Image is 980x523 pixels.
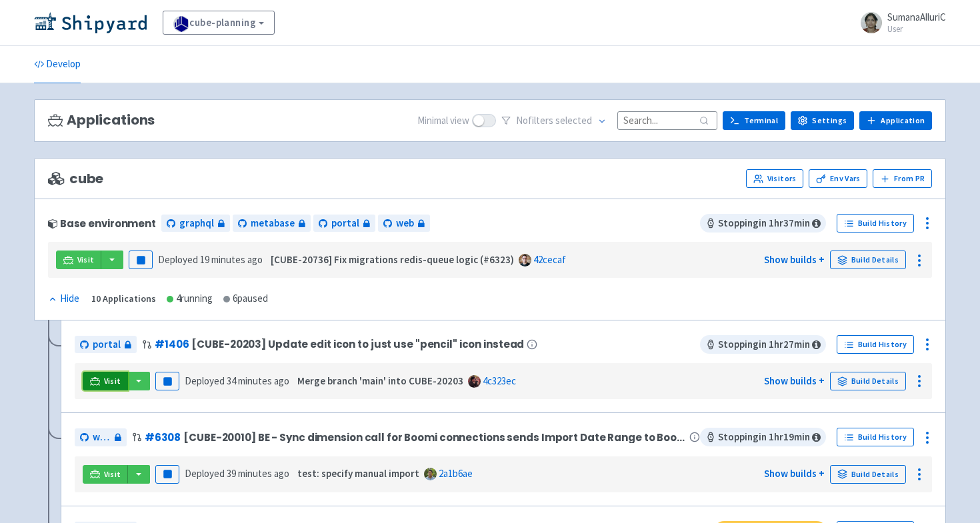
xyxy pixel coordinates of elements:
span: web [93,430,111,445]
a: 2a1b6ae [439,467,473,480]
span: Stopping in 1 hr 37 min [700,214,826,233]
span: portal [93,337,121,352]
a: Terminal [723,111,785,130]
span: web [396,216,414,231]
button: Pause [155,372,179,390]
a: 4c323ec [483,374,516,387]
a: Build History [837,428,914,446]
div: Hide [48,291,79,306]
span: Visit [104,469,121,480]
strong: [CUBE-20736] Fix migrations redis-queue logic (#6323) [271,253,514,266]
a: Visit [83,465,128,484]
h3: Applications [48,113,155,128]
span: SumanaAlluriC [887,11,946,23]
span: Minimal view [417,113,469,129]
a: portal [313,215,375,233]
a: Visit [56,251,101,269]
time: 39 minutes ago [227,467,289,480]
a: Settings [791,111,854,130]
span: Deployed [185,467,289,480]
button: From PR [873,169,932,188]
a: Build Details [830,251,906,269]
div: Base environment [48,218,156,229]
span: [CUBE-20203] Update edit icon to just use "pencil" icon instead [191,338,524,350]
div: 10 Applications [91,291,156,306]
a: web [75,428,127,446]
a: Build Details [830,372,906,390]
span: Visit [77,255,95,265]
span: [CUBE-20010] BE - Sync dimension call for Boomi connections sends Import Date Range to Boomi [183,432,687,443]
a: metabase [233,215,311,233]
a: #6308 [145,430,181,444]
a: portal [75,336,137,354]
a: Show builds + [764,374,825,387]
span: Deployed [158,253,263,266]
span: Stopping in 1 hr 19 min [700,428,826,446]
button: Hide [48,291,81,306]
strong: test: specify manual import [297,467,419,480]
span: graphql [179,216,214,231]
a: Build History [837,214,914,233]
span: portal [331,216,359,231]
time: 34 minutes ago [227,374,289,387]
a: cube-planning [163,11,275,35]
span: No filter s [516,113,592,129]
span: Visit [104,376,121,386]
a: #1406 [155,337,189,351]
div: 4 running [167,291,213,306]
span: cube [48,171,103,187]
a: Visit [83,372,128,390]
a: SumanaAlluriC User [853,12,946,33]
small: User [887,25,946,33]
a: Build Details [830,465,906,484]
a: Env Vars [809,169,867,188]
div: 6 paused [223,291,268,306]
strong: Merge branch 'main' into CUBE-20203 [297,374,463,387]
a: Application [859,111,932,130]
button: Pause [129,251,153,269]
span: Stopping in 1 hr 27 min [700,335,826,354]
span: metabase [251,216,295,231]
time: 19 minutes ago [200,253,263,266]
button: Pause [155,465,179,484]
a: Show builds + [764,467,825,480]
a: Build History [837,335,914,354]
a: 42cecaf [533,253,566,266]
span: selected [555,114,592,127]
a: Show builds + [764,253,825,266]
img: Shipyard logo [34,12,147,33]
a: web [378,215,430,233]
a: graphql [161,215,230,233]
input: Search... [617,111,717,129]
a: Visitors [746,169,803,188]
a: Develop [34,46,81,83]
span: Deployed [185,374,289,387]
